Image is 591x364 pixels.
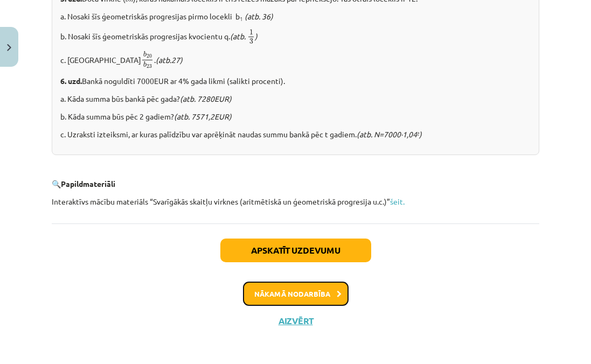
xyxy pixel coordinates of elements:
[275,316,316,326] button: Aizvērt
[174,111,232,121] i: (atb. 7571,2EUR)
[220,239,371,262] button: Apskatīt uzdevumu
[255,31,258,41] i: )
[143,52,147,58] span: b
[60,129,531,140] p: c. Uzraksti izteiksmi, ar kuras palīdzību var aprēķināt naudas summu bankā pēc t gadiem.
[240,15,243,23] sub: 1
[52,178,539,190] p: 🔍
[147,54,152,58] span: 20
[230,31,246,41] i: (atb.
[60,111,531,122] p: b. Kāda summa būs pēc 2 gadiem?
[60,11,531,22] p: a. Nosaki šīs ģeometriskās progresijas pirmo locekli b
[156,54,183,64] i: (atb.27)
[417,129,419,137] sup: t
[7,44,11,51] img: icon-close-lesson-0947bae3869378f0d4975bcd49f059093ad1ed9edebbc8119c70593378902aed.svg
[357,129,417,139] i: (atb. N=7000∙1,04
[147,65,152,68] span: 23
[60,93,531,104] p: a. Kāda summa būs bankā pēc gada?
[419,129,422,139] i: )
[249,30,253,35] span: 1
[52,196,539,207] p: Interaktīvs mācību materiāls “Svarīgākās skaitļu virknes (aritmētiskā un ģeometriskā progresija u...
[245,11,273,21] i: (atb. 36)
[143,62,147,68] span: b
[390,197,405,206] a: šeit.
[60,29,531,44] p: b. Nosaki šīs ģeometriskās progresijas kvocientu q.
[60,75,531,87] p: Bankā noguldīti 7000EUR ar 4% gada likmi (salikti procenti).
[60,51,531,69] p: c. [GEOGRAPHIC_DATA] .
[61,179,115,188] b: Papildmateriāli
[243,282,349,306] button: Nākamā nodarbība
[249,39,253,44] span: 3
[180,94,232,103] i: (atb. 7280EUR)
[60,76,82,86] b: 6. uzd.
